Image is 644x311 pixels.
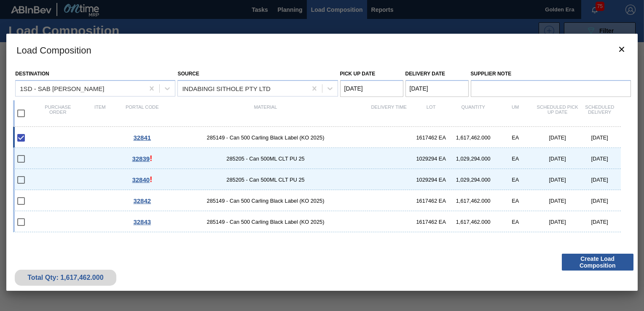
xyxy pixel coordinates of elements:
div: [DATE] [537,198,579,204]
div: 1,029,294.000 [452,177,494,183]
div: [DATE] [579,219,621,225]
span: 285205 - Can 500ML CLT PU 25 [163,177,368,183]
span: 285205 - Can 500ML CLT PU 25 [163,155,368,162]
span: 285149 - Can 500 Carling Black Label (KO 2025) [163,198,368,204]
div: [DATE] [579,155,621,162]
div: [DATE] [579,198,621,204]
div: [DATE] [579,134,621,141]
h3: Load Composition [6,34,637,66]
div: Lot [410,105,452,122]
input: mm/dd/yyyy [340,80,403,97]
span: 285149 - Can 500 Carling Black Label (KO 2025) [163,134,368,141]
div: 1029294 EA [410,155,452,162]
label: Source [177,71,199,77]
div: This Order is part of another Load Composition, Go to Order [121,154,163,163]
div: Purchase order [37,105,79,122]
label: Destination [15,71,49,77]
span: ! [150,154,152,163]
div: 1617462 EA [410,198,452,204]
button: Create Load Composition [562,254,633,271]
div: 1,029,294.000 [452,155,494,162]
div: Go to Order [121,218,163,225]
div: UM [494,105,537,122]
div: 1,617,462.000 [452,134,494,141]
div: Material [163,105,368,122]
div: [DATE] [579,177,621,183]
span: 32842 [133,197,151,204]
div: Scheduled Delivery [579,105,621,122]
div: EA [494,198,537,204]
label: Pick up Date [340,71,376,77]
div: EA [494,134,537,141]
div: This Order is part of another Load Composition, Go to Order [121,175,163,184]
div: 1SD - SAB [PERSON_NAME] [20,85,104,92]
div: Total Qty: 1,617,462.000 [21,274,110,282]
div: EA [494,219,537,225]
div: [DATE] [537,177,579,183]
div: Delivery Time [368,105,410,122]
span: 32840 [132,176,150,183]
div: [DATE] [537,155,579,162]
div: Portal code [121,105,163,122]
span: 32839 [132,155,150,162]
div: 1617462 EA [410,219,452,225]
span: 32843 [133,218,151,225]
div: 1029294 EA [410,177,452,183]
input: mm/dd/yyyy [405,80,469,97]
span: 32841 [133,134,151,141]
div: EA [494,177,537,183]
span: 285149 - Can 500 Carling Black Label (KO 2025) [163,219,368,225]
span: ! [150,175,152,184]
div: Scheduled Pick up Date [537,105,579,122]
label: Supplier Note [471,68,631,80]
div: Go to Order [121,134,163,141]
div: Quantity [452,105,494,122]
div: 1,617,462.000 [452,198,494,204]
label: Delivery Date [405,71,445,77]
div: 1,617,462.000 [452,219,494,225]
div: Go to Order [121,197,163,204]
div: INDABINGI SITHOLE PTY LTD [182,85,271,92]
div: 1617462 EA [410,134,452,141]
div: [DATE] [537,219,579,225]
div: EA [494,155,537,162]
div: Item [79,105,121,122]
div: [DATE] [537,134,579,141]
